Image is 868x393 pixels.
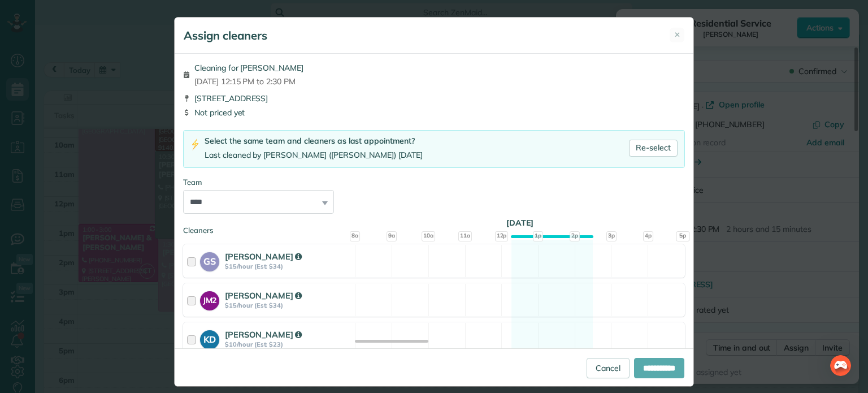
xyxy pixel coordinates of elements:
[629,140,678,157] a: Re-select
[205,135,423,147] div: Select the same team and cleaners as last appointment?
[183,225,685,228] div: Cleaners
[225,251,302,262] strong: [PERSON_NAME]
[200,291,219,306] strong: JM2
[194,76,303,87] span: [DATE] 12:15 PM to 2:30 PM
[183,107,685,118] div: Not priced yet
[183,93,685,104] div: [STREET_ADDRESS]
[674,29,680,40] span: ✕
[200,252,219,268] strong: GS
[587,358,630,378] a: Cancel
[200,330,219,346] strong: KD
[225,329,302,340] strong: [PERSON_NAME]
[183,177,685,188] div: Team
[190,139,200,150] img: lightning-bolt-icon-94e5364df696ac2de96d3a42b8a9ff6ba979493684c50e6bbbcda72601fa0d29.png
[184,28,267,44] h5: Assign cleaners
[225,262,351,270] strong: $15/hour (Est: $34)
[225,340,351,348] strong: $10/hour (Est: $23)
[225,301,351,309] strong: $15/hour (Est: $34)
[194,62,303,74] span: Cleaning for [PERSON_NAME]
[205,149,423,161] div: Last cleaned by [PERSON_NAME] ([PERSON_NAME]) [DATE]
[225,290,302,301] strong: [PERSON_NAME]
